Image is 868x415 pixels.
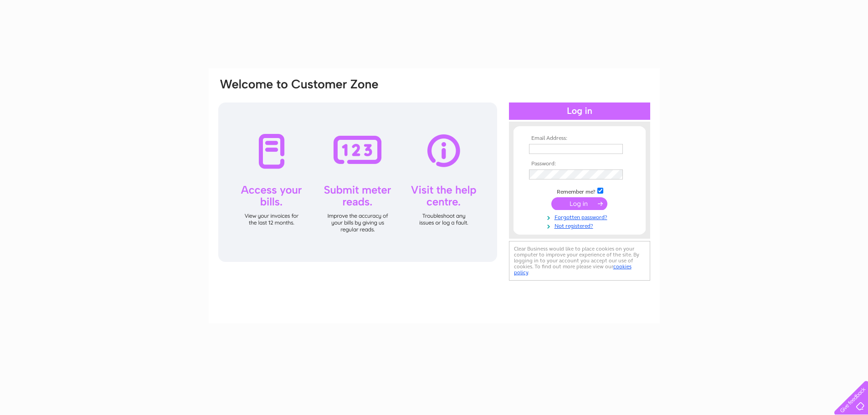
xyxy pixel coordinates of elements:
input: Submit [551,197,607,210]
th: Password: [527,161,632,167]
td: Remember me? [527,186,632,195]
a: Forgotten password? [529,212,632,221]
a: Not registered? [529,221,632,230]
th: Email Address: [527,135,632,142]
a: cookies policy [514,263,632,276]
div: Clear Business would like to place cookies on your computer to improve your experience of the sit... [509,241,650,281]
